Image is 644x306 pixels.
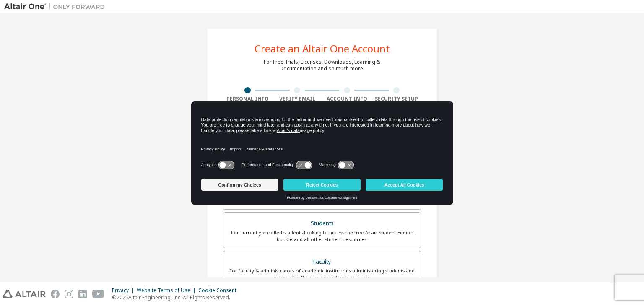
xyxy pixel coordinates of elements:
[137,287,198,294] div: Website Terms of Use
[92,290,104,298] img: youtube.svg
[228,267,416,281] div: For faculty & administrators of academic institutions administering students and accessing softwa...
[228,229,416,243] div: For currently enrolled students looking to access the free Altair Student Edition bundle and all ...
[3,290,46,298] img: altair_logo.svg
[254,44,390,54] div: Create an Altair One Account
[65,290,73,298] img: instagram.svg
[51,290,60,298] img: facebook.svg
[322,96,372,102] div: Account Info
[198,287,241,294] div: Cookie Consent
[112,294,241,301] p: © 2025 Altair Engineering, Inc. All Rights Reserved.
[78,290,87,298] img: linkedin.svg
[228,256,416,268] div: Faculty
[372,96,422,102] div: Security Setup
[264,59,380,72] div: For Free Trials, Licenses, Downloads, Learning & Documentation and so much more.
[228,218,416,229] div: Students
[223,96,273,102] div: Personal Info
[112,287,137,294] div: Privacy
[273,96,322,102] div: Verify Email
[4,3,109,11] img: Altair One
